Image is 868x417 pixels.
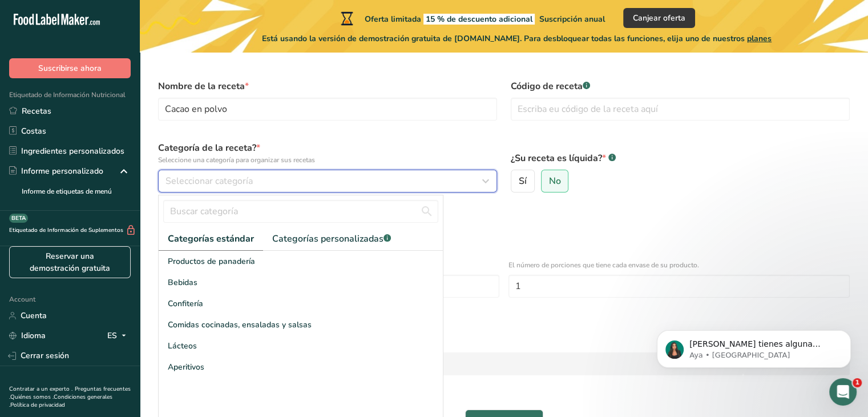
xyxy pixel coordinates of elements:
[9,246,131,278] a: Reservar una demostración gratuita
[853,378,862,387] span: 1
[158,213,850,227] div: Definir detalles del tamaño de la porción
[829,378,857,406] iframe: Intercom live chat
[168,298,203,310] span: Confitería
[519,175,527,187] span: Sí
[511,98,850,121] input: Escriba eu código de la receta aquí
[38,62,102,74] span: Suscribirse ahora
[262,33,772,45] span: Está usando la versión de demostración gratuita de [DOMAIN_NAME]. Para desbloquear todas las func...
[539,14,605,25] span: Suscripción anual
[338,11,605,25] div: Oferta limitada
[9,326,46,346] a: Idioma
[640,306,868,386] iframe: Intercom notifications mensaje
[423,14,535,25] span: 15 % de descuento adicional
[168,255,255,267] span: Productos de panadería
[272,232,391,246] span: Categorías personalizadas
[168,232,254,246] span: Categorías estándar
[9,214,28,223] div: BETA
[168,319,312,331] span: Comidas cocinadas, ensaladas y salsas
[633,12,685,24] span: Canjear oferta
[168,276,197,288] span: Bebidas
[158,141,497,165] label: Categoría de la receta?
[511,79,850,93] label: Código de receta
[158,155,497,165] p: Seleccione una categoría para organizar sus recetas
[158,170,497,193] button: Seleccionar categoría
[9,165,103,177] div: Informe personalizado
[158,338,850,348] p: Agregar tamaño de porción de la receta.
[163,200,438,223] input: Buscar categoría
[508,260,850,270] p: El número de porciones que tiene cada envase de su producto.
[747,33,772,44] span: planes
[511,151,850,165] label: ¿Su receta es líquida?
[107,329,131,343] div: ES
[548,175,560,187] span: No
[9,385,131,401] a: Preguntas frecuentes .
[9,58,131,78] button: Suscribirse ahora
[168,340,197,352] span: Lácteos
[623,8,695,28] button: Canjear oferta
[9,393,112,409] a: Condiciones generales .
[158,227,850,237] div: Especificar el número de porciones que la receta hace O fijar un tamaño de porción específico
[158,79,497,93] label: Nombre de la receta
[158,352,743,375] input: Escribe aquí el tamaño de la porción
[158,98,497,121] input: Escriba el nombre de su receta aquí
[151,304,170,315] div: O
[165,174,253,188] span: Seleccionar categoría
[9,385,72,393] a: Contratar a un experto .
[10,393,54,401] a: Quiénes somos .
[10,401,65,409] a: Política de privacidad
[168,361,204,373] span: Aperitivos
